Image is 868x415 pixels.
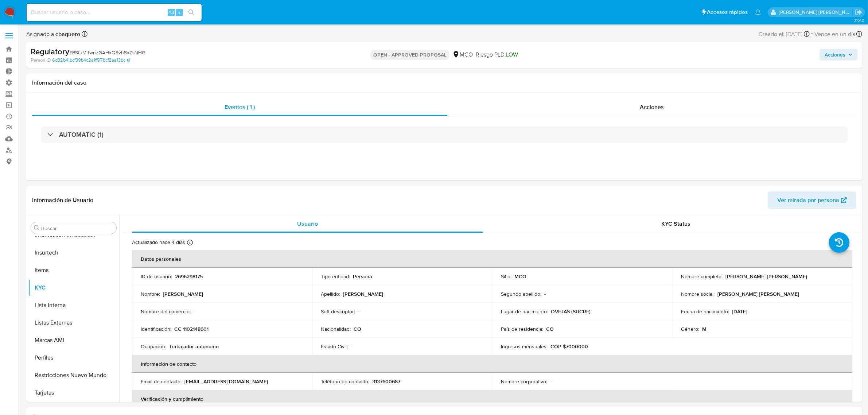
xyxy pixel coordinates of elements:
p: Email de contacto : [141,378,182,385]
a: Salir [855,8,863,16]
input: Buscar [41,225,113,232]
p: Nombre completo : [681,273,723,280]
button: Restricciones Nuevo Mundo [28,366,119,384]
th: Verificación y cumplimiento [132,390,852,408]
p: Nombre : [141,291,160,297]
p: Teléfono de contacto : [321,378,369,385]
p: Actualizado hace 4 días [132,239,185,246]
span: Ver mirada por persona [777,191,839,209]
p: camila.baquero@mercadolibre.com.co [779,9,853,16]
h3: AUTOMATIC (1) [59,131,104,139]
span: s [178,9,180,16]
span: Eventos ( 1 ) [225,103,255,111]
button: Ver mirada por persona [768,191,856,209]
span: - [811,29,813,39]
p: Ocupación : [141,343,166,350]
p: [DATE] [732,308,747,315]
p: M [702,326,707,332]
p: COP $7000000 [550,343,588,350]
button: search-icon [184,7,199,18]
p: Nombre social : [681,291,715,297]
h1: Información de Usuario [32,197,93,204]
p: Género : [681,326,699,332]
p: [PERSON_NAME] [PERSON_NAME] [717,291,799,297]
th: Datos personales [132,250,852,268]
p: MCO [514,273,526,280]
p: [PERSON_NAME] [PERSON_NAME] [725,273,807,280]
p: CO [354,326,361,332]
span: Asignado a [26,30,80,38]
p: Nombre del comercio : [141,308,191,315]
a: 6d32b41bcf39b4c2a1ff97bcf2aa13bc [52,57,130,63]
p: - [544,291,546,297]
p: - [550,378,552,385]
p: OVEJAS (SUCRE) [551,308,591,315]
p: [EMAIL_ADDRESS][DOMAIN_NAME] [184,378,268,385]
span: Riesgo PLD: [476,51,518,59]
p: Fecha de nacimiento : [681,308,729,315]
p: ID de usuario : [141,273,172,280]
button: Perfiles [28,349,119,366]
span: # RSfuM4wnzGAHxQ9vhSxZsNHG [69,49,145,56]
p: - [358,308,359,315]
button: KYC [28,279,119,296]
p: Soft descriptor : [321,308,355,315]
button: Tarjetas [28,384,119,402]
span: LOW [506,50,518,59]
input: Buscar usuario o caso... [27,8,202,17]
p: - [351,343,352,350]
p: Nombre corporativo : [501,378,547,385]
p: País de residencia : [501,326,543,332]
span: Accesos rápidos [707,8,748,16]
p: CC 1102148601 [174,326,209,332]
span: Acciones [825,49,845,61]
p: - [194,308,195,315]
span: KYC Status [662,220,691,228]
p: [PERSON_NAME] [163,291,203,297]
b: cbaquero [54,30,80,38]
p: Ingresos mensuales : [501,343,548,350]
button: Buscar [34,225,40,231]
button: Acciones [820,49,858,61]
div: AUTOMATIC (1) [41,126,848,143]
p: Estado Civil : [321,343,348,350]
p: Lugar de nacimiento : [501,308,548,315]
h1: Información del caso [32,79,856,86]
button: Listas Externas [28,314,119,331]
p: Nacionalidad : [321,326,351,332]
a: Notificaciones [755,9,761,15]
p: 2696298175 [175,273,203,280]
button: Items [28,261,119,279]
p: Identificación : [141,326,171,332]
span: Acciones [640,103,664,111]
p: Persona [353,273,372,280]
span: Alt [168,9,174,16]
p: CO [546,326,554,332]
button: Marcas AML [28,331,119,349]
p: Sitio : [501,273,511,280]
p: 3137600687 [372,378,400,385]
button: Insurtech [28,244,119,261]
span: Vence en un día [814,30,855,38]
button: Lista Interna [28,296,119,314]
p: Tipo entidad : [321,273,350,280]
div: Creado el: [DATE] [759,29,810,39]
b: Person ID [31,57,51,63]
b: Regulatory [31,46,69,57]
p: Apellido : [321,291,340,297]
span: Usuario [297,220,318,228]
p: [PERSON_NAME] [343,291,383,297]
th: Información de contacto [132,355,852,373]
p: Segundo apellido : [501,291,541,297]
div: MCO [452,51,473,59]
p: OPEN - APPROVED PROPOSAL [370,50,449,60]
p: Trabajador autonomo [169,343,219,350]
